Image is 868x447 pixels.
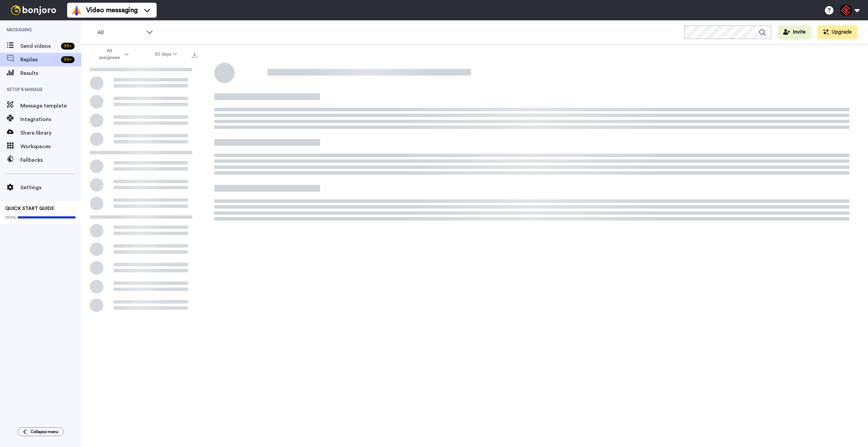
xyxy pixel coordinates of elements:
[20,129,81,137] span: Share library
[5,206,54,211] span: QUICK START GUIDE
[18,427,64,436] button: Collapse menu
[818,25,857,39] button: Upgrade
[31,429,58,434] span: Collapse menu
[20,156,81,164] span: Fallbacks
[20,183,81,192] span: Settings
[20,142,81,151] span: Workspaces
[190,49,199,59] button: Export all results that match these filters now.
[20,102,81,110] span: Message template
[5,215,16,220] span: 100%
[97,28,143,37] span: All
[61,56,75,63] div: 99 +
[778,25,811,39] button: Invite
[20,56,58,64] span: Replies
[96,47,123,61] span: All assignees
[71,5,82,16] img: vm-color.svg
[8,5,59,15] img: bj-logo-header-white.svg
[86,5,138,15] span: Video messaging
[192,52,197,58] img: export.svg
[142,48,190,60] button: 30 days
[83,45,142,64] button: All assignees
[20,69,81,77] span: Results
[20,115,81,123] span: Integrations
[61,43,75,50] div: 99 +
[20,42,58,50] span: Send videos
